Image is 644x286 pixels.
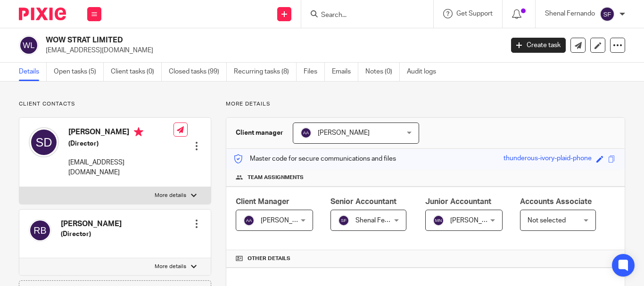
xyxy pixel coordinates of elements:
[300,127,312,139] img: svg%3E
[248,255,290,262] span: Other details
[29,219,51,242] img: svg%3E
[320,11,405,20] input: Search
[61,219,122,229] h4: [PERSON_NAME]
[155,263,186,270] p: More details
[68,158,173,177] p: [EMAIL_ADDRESS][DOMAIN_NAME]
[365,63,400,81] a: Notes (0)
[236,198,289,205] span: Client Manager
[338,215,349,226] img: svg%3E
[29,127,59,157] img: svg%3E
[68,127,173,139] h4: [PERSON_NAME]
[261,217,313,224] span: [PERSON_NAME]
[511,38,566,53] a: Create task
[304,63,325,81] a: Files
[528,217,566,224] span: Not selected
[236,128,283,138] h3: Client manager
[456,10,493,17] span: Get Support
[407,63,443,81] a: Audit logs
[425,198,491,205] span: Junior Accountant
[19,63,47,81] a: Details
[330,198,396,205] span: Senior Accountant
[318,130,370,136] span: [PERSON_NAME]
[54,63,104,81] a: Open tasks (5)
[61,229,122,239] h5: (Director)
[46,35,407,45] h2: WOW STRAT LIMITED
[248,174,304,181] span: Team assignments
[68,139,173,148] h5: (Director)
[226,100,625,108] p: More details
[332,63,358,81] a: Emails
[450,217,502,224] span: [PERSON_NAME]
[19,35,39,55] img: svg%3E
[234,63,297,81] a: Recurring tasks (8)
[504,154,592,164] div: thunderous-ivory-plaid-phone
[520,198,592,205] span: Accounts Associate
[233,154,396,163] p: Master code for secure communications and files
[46,46,497,55] p: [EMAIL_ADDRESS][DOMAIN_NAME]
[600,7,615,22] img: svg%3E
[243,215,255,226] img: svg%3E
[111,63,162,81] a: Client tasks (0)
[155,192,186,199] p: More details
[355,217,405,224] span: Shenal Fernando
[169,63,227,81] a: Closed tasks (99)
[19,100,211,108] p: Client contacts
[134,127,143,137] i: Primary
[545,9,595,18] p: Shenal Fernando
[19,8,66,20] img: Pixie
[433,215,444,226] img: svg%3E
